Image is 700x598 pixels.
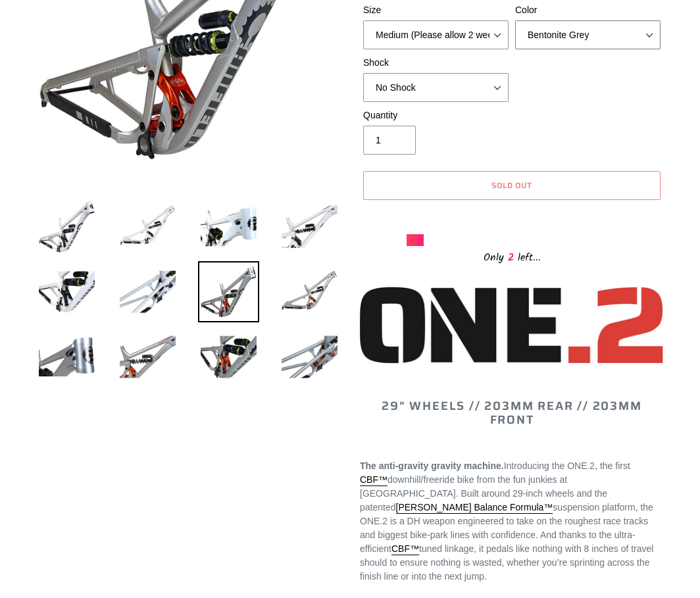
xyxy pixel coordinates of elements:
[279,326,340,387] img: Load image into Gallery viewer, ONE.2 DH - Frameset
[396,502,553,514] a: [PERSON_NAME] Balance Formula™
[363,3,509,17] label: Size
[407,246,617,266] div: Only left...
[36,261,97,322] img: Load image into Gallery viewer, ONE.2 DH - Frameset
[117,326,178,387] img: Load image into Gallery viewer, ONE.2 DH - Frameset
[363,171,661,200] button: Sold out
[391,543,419,555] a: CBF™
[198,326,259,387] img: Load image into Gallery viewer, ONE.2 DH - Frameset
[198,261,259,322] img: Load image into Gallery viewer, ONE.2 DH - Frameset
[491,179,533,191] span: Sold out
[363,56,509,70] label: Shock
[36,326,97,387] img: Load image into Gallery viewer, ONE.2 DH - Frameset
[382,397,641,430] span: 29" WHEELS // 203MM REAR // 203MM FRONT
[117,196,178,257] img: Load image into Gallery viewer, ONE.2 DH - Frameset
[504,249,518,266] span: 2
[360,461,653,582] span: Introducing the ONE.2, the first downhill/freeride bike from the fun junkies at [GEOGRAPHIC_DATA]...
[360,461,504,471] strong: The anti-gravity gravity machine.
[515,3,661,17] label: Color
[117,261,178,322] img: Load image into Gallery viewer, ONE.2 DH - Frameset
[360,474,387,486] a: CBF™
[279,261,340,322] img: Load image into Gallery viewer, ONE.2 DH - Frameset
[198,196,259,257] img: Load image into Gallery viewer, ONE.2 DH - Frameset
[36,196,97,257] img: Load image into Gallery viewer, ONE.2 DH - Frameset
[363,109,509,122] label: Quantity
[279,196,340,257] img: Load image into Gallery viewer, ONE.2 DH - Frameset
